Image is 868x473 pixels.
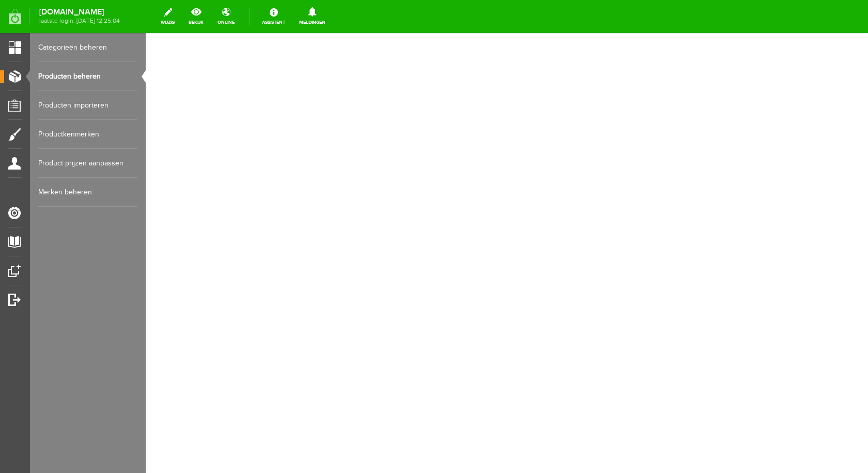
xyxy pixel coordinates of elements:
a: bekijk [182,5,210,28]
a: Meldingen [293,5,332,28]
span: laatste login: [DATE] 12:25:04 [39,18,120,24]
a: Assistent [256,5,291,28]
a: Productkenmerken [38,120,137,149]
a: Merken beheren [38,178,137,207]
strong: [DOMAIN_NAME] [39,9,120,15]
a: online [211,5,241,28]
a: Producten importeren [38,91,137,120]
a: Producten beheren [38,62,137,91]
a: Product prijzen aanpassen [38,149,137,178]
a: wijzig [154,5,181,28]
a: Categorieën beheren [38,33,137,62]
